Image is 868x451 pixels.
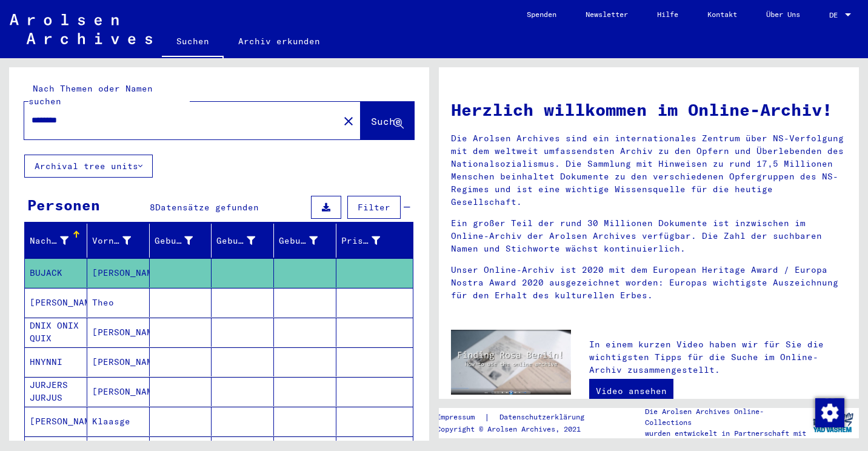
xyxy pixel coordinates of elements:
mat-cell: [PERSON_NAME] [25,288,87,317]
div: Prisoner # [341,231,398,250]
button: Archival tree units [24,155,153,178]
mat-label: Nach Themen oder Namen suchen [28,83,153,107]
mat-cell: [PERSON_NAME] [87,377,150,406]
mat-header-cell: Nachname [25,224,87,258]
mat-header-cell: Prisoner # [336,224,413,258]
p: Ein großer Teil der rund 30 Millionen Dokumente ist inzwischen im Online-Archiv der Arolsen Archi... [451,217,847,255]
p: Die Arolsen Archives Online-Collections [645,406,806,428]
div: Geburt‏ [216,235,255,247]
mat-header-cell: Geburt‏ [212,224,274,258]
p: In einem kurzen Video haben wir für Sie die wichtigsten Tipps für die Suche im Online-Archiv zusa... [589,338,847,376]
mat-cell: JURJERS JURJUS [25,377,87,406]
mat-cell: [PERSON_NAME] [87,318,150,347]
img: Zustimmung ändern [815,398,844,427]
mat-header-cell: Geburtsdatum [274,224,336,258]
img: video.jpg [451,330,571,395]
div: Zustimmung ändern [815,398,844,427]
span: 8 [150,202,155,213]
button: Suche [361,102,414,139]
mat-cell: [PERSON_NAME] [25,407,87,436]
a: Datenschutzerklärung [490,411,599,424]
span: Suche [371,115,401,127]
mat-cell: [PERSON_NAME] [87,347,150,376]
mat-cell: BUJACK [25,258,87,287]
mat-cell: DNIX ONIX QUIX [25,318,87,347]
div: Geburtsdatum [279,235,318,247]
mat-icon: close [341,114,356,129]
div: Geburtsname [155,231,212,250]
p: Unser Online-Archiv ist 2020 mit dem European Heritage Award / Europa Nostra Award 2020 ausgezeic... [451,264,847,302]
button: Clear [336,109,361,133]
mat-cell: [PERSON_NAME] [87,258,150,287]
div: Prisoner # [341,235,380,247]
span: Datensätze gefunden [155,202,259,213]
a: Archiv erkunden [224,27,335,56]
span: Filter [358,202,390,213]
div: | [436,411,599,424]
a: Suchen [162,27,224,58]
mat-cell: HNYNNI [25,347,87,376]
img: yv_logo.png [810,407,856,438]
div: Nachname [30,231,87,250]
mat-cell: Theo [87,288,150,317]
div: Geburtsname [155,235,193,247]
mat-cell: Klaasge [87,407,150,436]
a: Impressum [436,411,484,424]
span: DE [829,11,843,19]
p: Copyright © Arolsen Archives, 2021 [436,424,599,435]
div: Geburtsdatum [279,231,336,250]
div: Vorname [92,235,131,247]
h1: Herzlich willkommen im Online-Archiv! [451,97,847,122]
div: Nachname [30,235,68,247]
a: Video ansehen [589,379,673,403]
p: wurden entwickelt in Partnerschaft mit [645,428,806,439]
button: Filter [347,196,401,219]
p: Die Arolsen Archives sind ein internationales Zentrum über NS-Verfolgung mit dem weltweit umfasse... [451,132,847,209]
mat-header-cell: Geburtsname [150,224,212,258]
div: Personen [27,194,100,216]
img: Arolsen_neg.svg [10,14,152,44]
mat-header-cell: Vorname [87,224,150,258]
div: Vorname [92,231,149,250]
div: Geburt‏ [216,231,273,250]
